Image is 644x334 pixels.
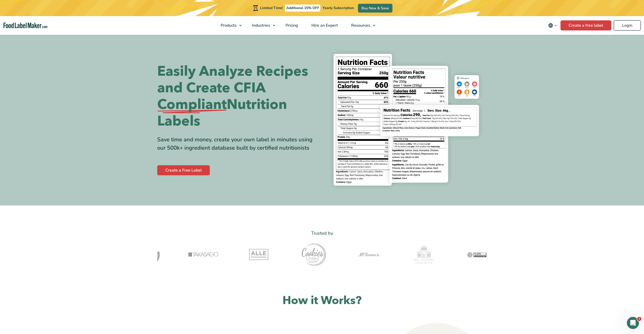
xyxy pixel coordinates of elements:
span: Pricing [284,23,299,28]
a: Login [614,20,641,30]
iframe: Intercom live chat [627,317,639,329]
h1: Easily Analyze Recipes and Create CFIA Nutrition Labels [157,63,318,130]
span: 1 [637,317,641,321]
a: Create a Free Label [157,165,210,175]
span: Limited Time! [260,6,283,10]
button: Change language [545,20,560,30]
a: Food Label Maker homepage [4,23,47,28]
span: Hire an Expert [310,23,338,28]
h2: How it Works? [157,293,487,308]
a: Buy Now & Save [358,4,392,13]
span: Compliant [157,96,227,113]
span: Yearly Subscription [323,6,354,10]
a: Create a free label [560,20,611,30]
a: Resources [345,16,378,35]
p: Trusted by [157,230,487,237]
a: Pricing [279,16,304,35]
a: Industries [246,16,278,35]
span: Products [219,23,237,28]
span: Industries [251,23,271,28]
span: Additional 15% OFF [285,5,320,12]
span: Resources [350,23,371,28]
a: Hire an Expert [305,16,343,35]
a: Products [214,16,244,35]
div: Save time and money, create your own label in minutes using our 500k+ ingredient database built b... [157,136,318,152]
